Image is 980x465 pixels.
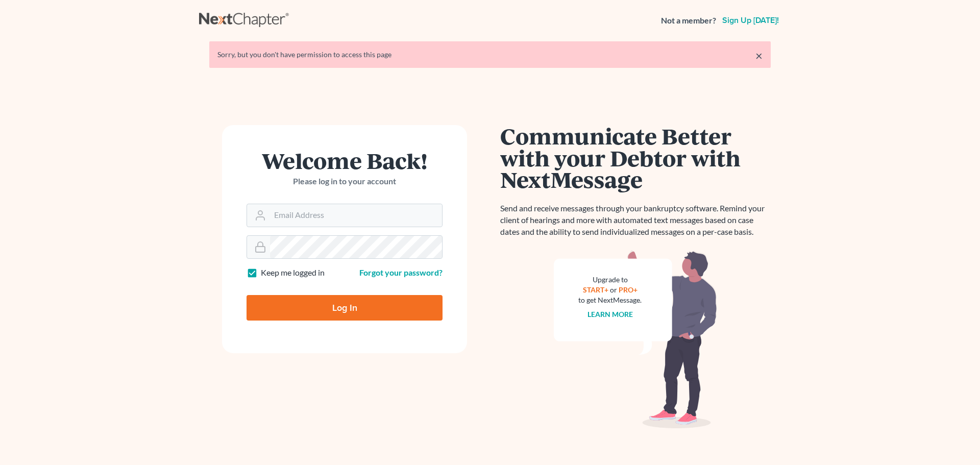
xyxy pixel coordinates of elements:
div: to get NextMessage. [578,295,642,305]
h1: Communicate Better with your Debtor with NextMessage [500,125,771,190]
div: Sorry, but you don't have permission to access this page [217,50,763,60]
img: nextmessage_bg-59042aed3d76b12b5cd301f8e5b87938c9018125f34e5fa2b7a6b67550977c72.svg [554,250,717,429]
input: Log In [247,295,443,321]
a: Forgot your password? [359,267,443,277]
a: × [755,50,763,62]
a: PRO+ [619,285,638,294]
p: Please log in to your account [247,176,443,187]
a: START+ [583,285,608,294]
p: Send and receive messages through your bankruptcy software. Remind your client of hearings and mo... [500,203,771,238]
h1: Welcome Back! [247,150,443,172]
div: Upgrade to [578,275,642,285]
strong: Not a member? [661,15,716,27]
span: or [610,285,617,294]
input: Email Address [270,204,442,227]
a: Learn more [587,310,633,319]
label: Keep me logged in [261,267,325,279]
a: Sign up [DATE]! [720,16,781,25]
